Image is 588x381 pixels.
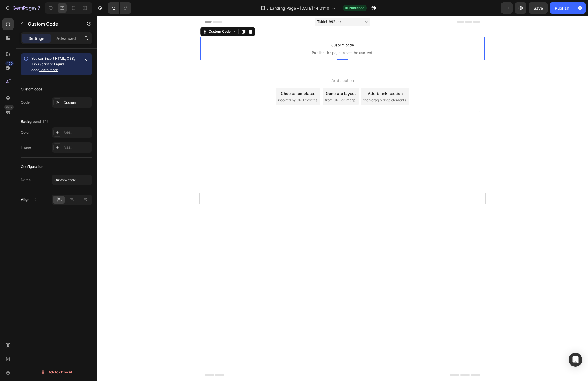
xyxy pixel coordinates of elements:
span: You can insert HTML, CSS, JavaScript or Liquid code [31,56,75,72]
span: Save [534,6,543,11]
div: Name [21,177,31,182]
p: Custom Code [28,20,77,27]
div: Color [21,130,30,135]
div: Delete element [41,369,72,376]
button: 7 [2,2,43,14]
span: / [267,5,268,11]
div: Open Intercom Messenger [569,353,582,367]
div: Image [21,145,31,150]
div: Custom code [21,87,42,92]
div: 450 [5,61,14,66]
div: Beta [4,105,14,110]
p: 7 [38,5,40,11]
div: Add... [64,145,91,150]
p: Advanced [56,35,76,41]
span: Landing Page - [DATE] 14:01:10 [270,5,329,11]
div: Align [21,196,37,204]
div: Add... [64,130,91,135]
div: Custom [64,100,91,105]
div: Publish [555,5,569,11]
button: Save [529,2,548,14]
a: Learn more [39,68,58,72]
div: Background [21,118,49,126]
p: Settings [28,35,44,41]
button: Delete element [21,368,92,377]
div: Configuration [21,164,43,169]
span: Published [349,5,364,11]
div: Undo/Redo [108,2,131,14]
div: Code [21,100,30,105]
iframe: Design area [200,16,485,381]
button: Publish [550,2,574,14]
